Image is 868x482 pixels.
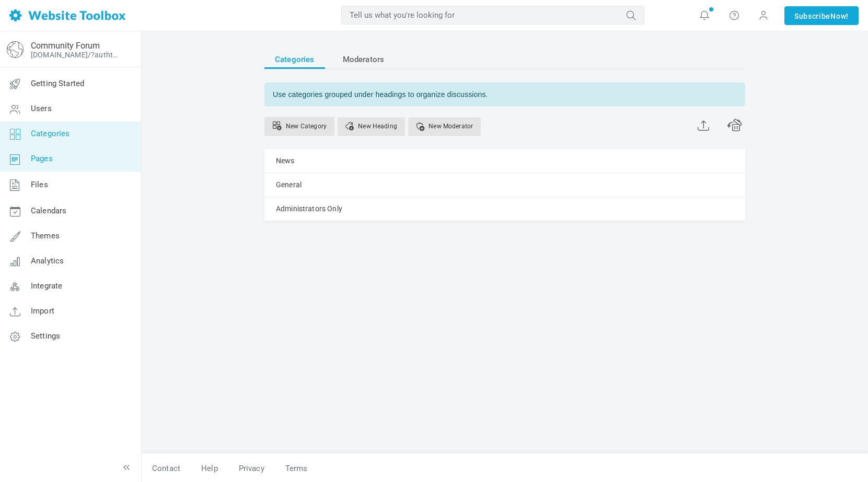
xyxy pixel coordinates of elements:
[31,79,84,88] span: Getting Started
[830,10,849,22] span: Now!
[276,202,342,215] a: Administrators Only
[31,180,48,189] span: Files
[31,206,66,215] span: Calendars
[338,117,405,136] a: New Heading
[31,231,60,240] span: Themes
[7,41,24,58] img: globe-icon.png
[343,50,385,69] span: Moderators
[31,154,53,163] span: Pages
[264,82,745,106] div: Use categories grouped under headings to organize discussions.
[31,331,60,341] span: Settings
[276,178,302,191] a: General
[31,41,100,51] a: Community Forum
[31,306,54,316] span: Import
[408,117,481,136] a: Assigning a user as a moderator for a category gives them permission to help oversee the content
[332,50,395,69] a: Moderators
[784,6,859,25] a: SubscribeNow!
[142,460,191,478] a: Contact
[31,281,62,291] span: Integrate
[341,6,644,25] input: Tell us what you're looking for
[275,460,308,478] a: Terms
[264,50,325,69] a: Categories
[275,50,315,69] span: Categories
[276,154,295,167] a: News
[31,129,70,138] span: Categories
[191,460,228,478] a: Help
[228,460,275,478] a: Privacy
[264,117,334,136] a: Use multiple categories to organize discussions
[31,256,64,266] span: Analytics
[31,104,52,113] span: Users
[31,51,122,59] a: [DOMAIN_NAME]/?authtoken=2e19465eb0cc8b72be7bc81f54f71b17&rememberMe=1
